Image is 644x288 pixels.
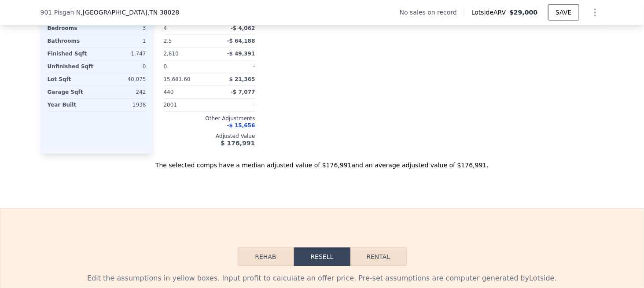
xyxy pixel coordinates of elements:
button: Rental [350,247,407,266]
div: Adjusted Value [164,133,255,140]
div: - [211,99,255,111]
div: Bedrooms [48,22,95,34]
div: 2.5 [164,35,208,47]
span: $ 21,365 [229,76,255,82]
span: 440 [164,89,174,95]
span: -$ 4,062 [231,25,255,31]
div: - [211,60,255,73]
div: No sales on record [400,8,464,17]
div: The selected comps have a median adjusted value of $176,991 and an average adjusted value of $176... [40,154,604,170]
span: -$ 49,391 [227,51,255,57]
span: Lotside ARV [471,8,509,17]
div: 242 [99,86,146,98]
div: Unfinished Sqft [48,60,95,73]
span: -$ 64,188 [227,38,255,44]
div: 3 [99,22,146,34]
div: Bathrooms [48,35,95,47]
div: 40,075 [99,73,146,85]
button: Rehab [238,247,294,266]
div: 0 [99,60,146,73]
div: 1938 [99,99,146,111]
div: Garage Sqft [48,86,95,98]
span: 2,810 [164,51,179,57]
div: Edit the assumptions in yellow boxes. Input profit to calculate an offer price. Pre-set assumptio... [48,273,597,284]
div: Other Adjustments [164,115,255,122]
div: Lot Sqft [48,73,95,85]
span: -$ 7,077 [231,89,255,95]
div: Finished Sqft [48,48,95,60]
span: 0 [164,63,167,70]
span: -$ 15,656 [227,122,255,129]
button: Show Options [586,4,604,21]
span: 4 [164,25,167,31]
span: $29,000 [509,9,537,16]
span: 15,681.60 [164,76,191,82]
div: Year Built [48,99,95,111]
span: , [GEOGRAPHIC_DATA] [81,8,179,17]
span: $ 176,991 [221,140,255,147]
div: 1,747 [99,48,146,60]
button: Resell [294,247,350,266]
div: 2001 [164,99,208,111]
div: 1 [99,35,146,47]
span: , TN 38028 [147,9,179,16]
button: SAVE [548,4,579,20]
span: 901 Pisgah N [40,8,81,17]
